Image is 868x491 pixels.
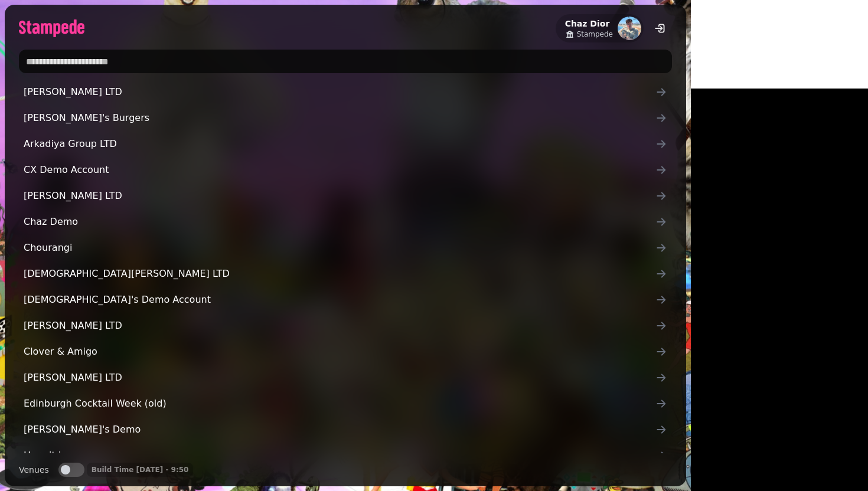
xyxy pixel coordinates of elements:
[24,345,655,359] span: Clover & Amigo
[648,17,672,40] button: logout
[19,236,672,260] a: Chourangi
[19,418,672,441] a: [PERSON_NAME]'s Demo
[565,30,613,39] a: Stampede
[565,18,613,30] h2: Chaz Dior
[24,137,655,151] span: Arkadiya Group LTD
[19,366,672,389] a: [PERSON_NAME] LTD
[19,392,672,415] a: Edinburgh Cocktail Week (old)
[19,80,672,104] a: [PERSON_NAME] LTD
[19,106,672,130] a: [PERSON_NAME]'s Burgers
[19,288,672,312] a: [DEMOGRAPHIC_DATA]'s Demo Account
[24,215,655,229] span: Chaz Demo
[19,262,672,286] a: [DEMOGRAPHIC_DATA][PERSON_NAME] LTD
[577,30,613,39] span: Stampede
[24,397,655,411] span: Edinburgh Cocktail Week (old)
[24,293,655,307] span: [DEMOGRAPHIC_DATA]'s Demo Account
[19,132,672,156] a: Arkadiya Group LTD
[24,189,655,203] span: [PERSON_NAME] LTD
[19,184,672,208] a: [PERSON_NAME] LTD
[24,241,655,255] span: Chourangi
[24,163,655,177] span: CX Demo Account
[24,85,655,99] span: [PERSON_NAME] LTD
[19,19,84,37] img: logo
[24,449,655,463] span: Here it is
[24,319,655,333] span: [PERSON_NAME] LTD
[19,444,672,467] a: Here it is
[24,267,655,281] span: [DEMOGRAPHIC_DATA][PERSON_NAME] LTD
[24,111,655,125] span: [PERSON_NAME]'s Burgers
[19,210,672,234] a: Chaz Demo
[19,463,49,477] label: Venues
[19,314,672,338] a: [PERSON_NAME] LTD
[19,158,672,182] a: CX Demo Account
[618,17,641,40] img: aHR0cHM6Ly93d3cuZ3JhdmF0YXIuY29tL2F2YXRhci83OGExYjYxODc2MzU1NDBmNTZkNzNhODM1OWFmMjllZj9zPTE1MCZkP...
[24,423,655,437] span: [PERSON_NAME]'s Demo
[24,371,655,385] span: [PERSON_NAME] LTD
[19,340,672,364] a: Clover & Amigo
[92,465,189,474] p: Build Time [DATE] - 9:50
